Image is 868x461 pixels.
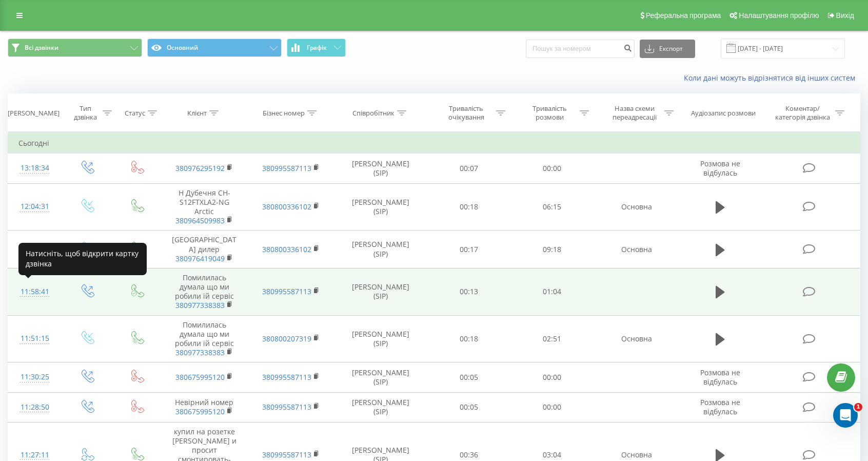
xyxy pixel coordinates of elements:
td: Основна [594,315,680,362]
a: Коли дані можуть відрізнятися вiд інших систем [684,73,860,83]
td: 00:00 [510,362,594,392]
span: Розмова не відбулась [700,159,740,178]
div: Співробітник [352,109,394,118]
a: 380977338383 [175,300,225,310]
td: 00:07 [427,153,510,183]
div: Тип дзвінка [70,104,100,122]
td: Невірний номер [161,392,248,422]
a: 380964509983 [175,216,225,225]
input: Пошук за номером [526,40,635,58]
a: 380995587113 [262,372,311,382]
td: 00:18 [427,315,510,362]
div: Тривалість очікування [439,104,494,122]
a: 380800336102 [262,202,311,212]
div: Назва схеми переадресації [607,104,662,122]
a: 380995587113 [262,286,311,296]
td: 00:00 [510,153,594,183]
a: 380995587113 [262,402,311,412]
a: 380800207319 [262,334,311,343]
td: 00:18 [427,183,510,230]
td: [PERSON_NAME] (SIP) [334,315,427,362]
td: 00:13 [427,268,510,315]
td: [PERSON_NAME] (SIP) [334,183,427,230]
td: [PERSON_NAME] (SIP) [334,268,427,315]
td: 00:05 [427,362,510,392]
td: 09:18 [510,230,594,268]
td: 06:15 [510,183,594,230]
td: [PERSON_NAME] (SIP) [334,230,427,268]
a: 380675995120 [175,372,225,382]
td: Н Дубечня CH-S12FTXLA2-NG Arctic [161,183,248,230]
div: 12:04:31 [18,197,51,217]
span: Графік [307,44,327,51]
span: 1 [854,403,862,411]
div: Статус [125,109,145,118]
div: Натисніть, щоб відкрити картку дзвінка [18,243,147,275]
span: Розмова не відбулась [700,368,740,387]
a: 380800336102 [262,244,311,254]
button: Основний [147,39,282,57]
div: Аудіозапис розмови [691,109,756,118]
div: 11:51:15 [18,329,51,349]
td: Основна [594,230,680,268]
button: Графік [287,39,346,57]
div: 11:58:41 [18,282,51,302]
a: 380995587113 [262,450,311,459]
a: 380976295192 [175,163,225,173]
button: Експорт [640,40,695,58]
span: Розмова не відбулась [700,397,740,416]
td: 00:00 [510,392,594,422]
div: [PERSON_NAME] [8,109,60,118]
td: [PERSON_NAME] (SIP) [334,362,427,392]
a: 380977338383 [175,348,225,357]
td: 00:05 [427,392,510,422]
td: 00:17 [427,230,510,268]
div: 11:28:50 [18,397,51,417]
div: 13:18:34 [18,158,51,178]
td: [PERSON_NAME] (SIP) [334,392,427,422]
td: [PERSON_NAME] (SIP) [334,153,427,183]
a: 380675995120 [175,407,225,416]
td: Сьогодні [8,133,860,153]
td: Помилилась думала що ми робили їй сервіс [161,315,248,362]
a: 380976419049 [175,254,225,263]
div: Коментар/категорія дзвінка [773,104,833,122]
td: Помилилась думала що ми робили їй сервіс [161,268,248,315]
div: Бізнес номер [263,109,305,118]
td: 02:51 [510,315,594,362]
td: Основна [594,183,680,230]
div: Клієнт [187,109,207,118]
span: Реферальна програма [646,11,721,20]
span: Налаштування профілю [739,11,819,20]
div: 12:03:12 [18,239,51,259]
div: Тривалість розмови [522,104,577,122]
button: Всі дзвінки [8,39,142,57]
a: 380995587113 [262,163,311,173]
span: Вихід [836,11,854,20]
iframe: Intercom live chat [833,403,858,428]
span: Всі дзвінки [25,44,58,52]
td: [GEOGRAPHIC_DATA] дилер [161,230,248,268]
td: 01:04 [510,268,594,315]
div: 11:30:25 [18,367,51,387]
